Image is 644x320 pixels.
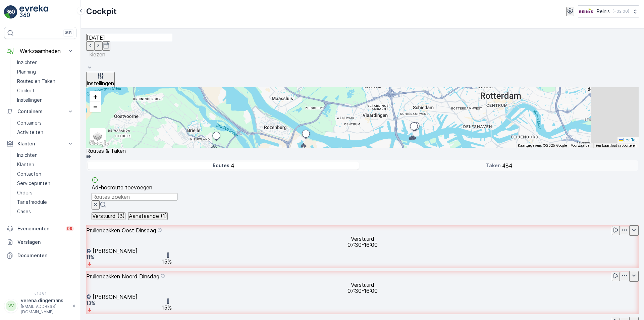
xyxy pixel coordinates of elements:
p: Servicepunten [17,180,50,187]
p: [EMAIL_ADDRESS][DOMAIN_NAME] [21,304,69,315]
p: Routes [213,162,229,169]
a: Uitzoomen [90,101,100,111]
a: Cockpit [14,86,76,95]
a: Inzichten [14,150,76,160]
span: − [93,102,98,111]
p: Verslagen [17,239,74,245]
div: 15% [162,259,172,265]
p: [PERSON_NAME] [93,294,138,300]
p: 13 % [86,300,95,307]
p: Evenementen [17,225,62,232]
p: Containers [17,108,63,115]
p: 484 [502,163,512,169]
div: VV [6,301,16,311]
a: Servicepunten [14,179,76,188]
p: Cockpit [86,6,117,17]
p: Routes & Taken [86,148,639,154]
p: verena.dingemans [21,297,69,304]
p: Activiteiten [17,129,43,136]
summary: Activiteiten [86,118,639,133]
span: v 1.48.1 [4,292,76,296]
div: 15% [162,305,172,311]
a: Planning [14,67,76,77]
span: + [93,92,98,101]
a: Een kaartfout rapporteren [595,143,637,147]
a: Containers [14,118,76,128]
p: Tariefmodule [17,199,47,205]
button: Klanten [4,137,76,150]
p: Documenten [17,252,74,259]
span: Opdrachtnemer status [91,88,136,93]
a: Contacten [14,169,76,179]
a: In zoomen [90,91,100,101]
p: Reinis [597,8,610,15]
a: Routes en Taken [14,77,76,86]
a: Layers [90,129,105,144]
p: Cases [17,208,31,215]
a: Cases [14,207,76,216]
a: Activiteiten [14,128,76,137]
p: Contacten [17,171,41,177]
p: Aanstaande (1) [129,213,167,219]
p: Routes en Taken [17,78,55,85]
p: Prullenbakken Noord Dinsdag [86,273,159,279]
span: Routestatus [91,103,114,108]
p: Inzichten [17,152,38,158]
input: dd/mm/yyyy [86,34,172,41]
p: Inzichten [17,59,38,66]
a: Instellingen [14,95,76,105]
div: help tooltippictogram [157,227,162,233]
input: Routes zoeken [92,193,177,200]
div: help tooltippictogram [161,273,165,279]
p: Werkzaamheden [17,48,63,54]
p: Orders [17,189,33,196]
span: Activiteiten [91,118,113,123]
button: Verstuurd (3) [92,212,125,220]
span: Kaartgegevens ©2025 Google [518,143,567,147]
p: Cockpit [17,87,35,94]
p: ⌘B [65,30,72,36]
a: Verslagen [4,235,76,249]
summary: Routestatus [86,102,639,118]
img: Google [88,139,110,148]
p: 99 [67,226,72,231]
a: Inzichten [14,58,76,67]
button: Werkzaamheden [4,44,76,58]
p: Taken [486,162,501,169]
p: Containers [17,120,42,126]
button: VVverena.dingemans[EMAIL_ADDRESS][DOMAIN_NAME] [4,297,76,315]
p: [PERSON_NAME] [93,248,138,254]
p: kiezen [90,51,635,57]
p: Planning [17,68,36,75]
a: Ad-hocroute toevoegen [92,177,152,190]
button: Reinis(+02:00) [578,5,639,17]
a: Tariefmodule [14,197,76,207]
a: Orders [14,188,76,197]
input: Zoek naar taken of een locatie [86,133,152,139]
img: logo [4,5,17,19]
p: Verstuurd [351,282,374,288]
button: Containers [4,105,76,118]
img: Reinis-Logo-Vrijstaand_Tekengebied-1-copy2_aBO4n7j.png [578,8,594,15]
p: 4 [231,163,234,169]
a: Documenten [4,249,76,262]
p: ( +02:00 ) [612,9,629,14]
p: Klanten [17,140,63,147]
a: Voorwaarden [571,143,591,147]
p: Verstuurd [351,236,374,242]
a: Klanten [14,160,76,169]
summary: Opdrachtnemer status [86,87,639,102]
p: Prullenbakken Oost Dinsdag [86,227,156,233]
a: Leaflet [619,137,637,142]
img: logo_light-DOdMpM7g.png [19,5,48,19]
p: Ad-hocroute toevoegen [92,184,152,190]
a: Dit gebied openen in Google Maps (er wordt een nieuw venster geopend) [88,139,110,148]
a: Evenementen99 [4,222,76,235]
p: 07:30-16:00 [347,242,378,248]
button: instellingen [86,72,115,87]
p: 11 % [86,254,94,261]
p: Klanten [17,161,34,168]
button: Aanstaande (1) [128,212,168,220]
p: instellingen [87,80,114,86]
p: 07:30-16:00 [347,288,378,294]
